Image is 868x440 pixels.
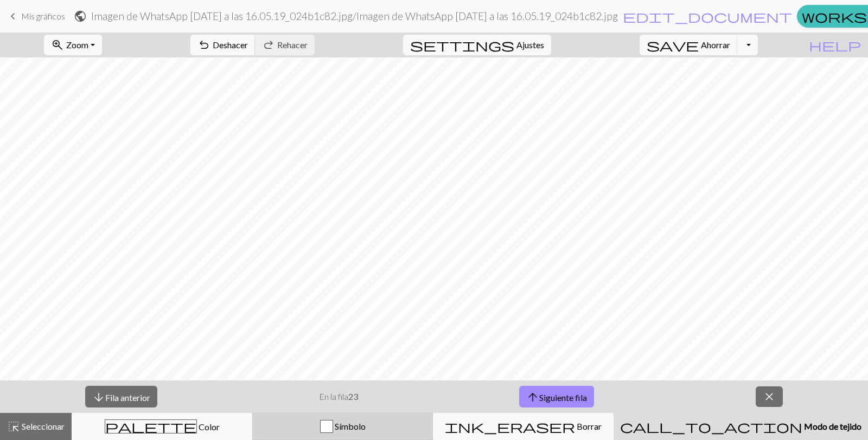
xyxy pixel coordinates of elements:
span: save [647,37,699,53]
font: Fila anterior [105,392,150,402]
button: Modo de tejido [614,413,868,440]
button: Símbolo [252,413,433,440]
button: SettingsAjustes [403,35,551,55]
span: palette [105,419,196,434]
span: undo [197,37,210,53]
button: Fila anterior [85,386,157,408]
button: Borrar [433,413,614,440]
font: Ahorrar [701,40,730,50]
font: Imagen de WhatsApp [DATE] a las 16.05.19_024b1c82.jpg [91,10,353,22]
a: Mis gráficos [7,7,65,25]
button: Ahorrar [640,35,738,55]
i: Settings [410,38,514,51]
span: arrow_upward [526,390,539,405]
span: call_to_action [620,419,802,434]
font: Deshacer [213,40,248,50]
font: Ajustes [516,40,544,50]
font: Borrar [577,421,602,431]
font: Modo de tejido [804,421,861,431]
font: Zoom [66,40,88,50]
button: Zoom [44,35,102,55]
font: En la fila [319,391,348,402]
font: / [353,10,356,22]
font: Imagen de WhatsApp [DATE] a las 16.05.19_024b1c82.jpg [356,10,618,22]
button: Color [72,413,252,440]
font: Seleccionar [22,421,65,431]
font: Siguiente fila [539,392,587,402]
span: public [74,9,87,24]
span: close [763,389,776,404]
font: Mis gráficos [21,11,65,21]
span: ink_eraser [445,419,575,434]
font: Símbolo [335,421,366,431]
span: zoom_in [51,37,64,53]
span: help [809,37,861,53]
span: settings [410,37,514,53]
button: Deshacer [190,35,256,55]
span: arrow_downward [92,390,105,405]
span: highlight_alt [7,419,20,434]
font: 23 [348,391,358,402]
span: edit_document [623,9,792,24]
button: Siguiente fila [519,386,594,408]
font: Color [199,422,220,432]
span: keyboard_arrow_left [7,9,20,24]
